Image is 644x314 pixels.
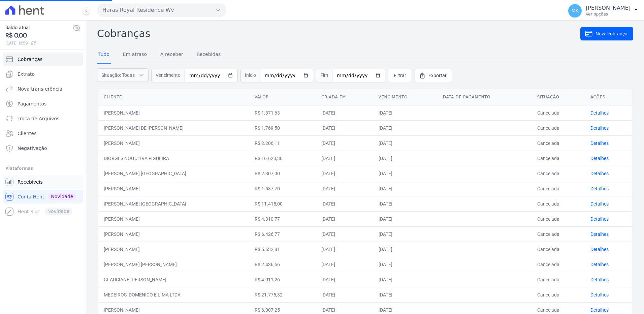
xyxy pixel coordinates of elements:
[98,89,249,105] th: Cliente
[595,30,627,37] span: Nova cobrança
[590,201,609,207] a: Detalhes
[373,287,438,302] td: [DATE]
[159,46,185,64] a: A receber
[97,68,149,82] button: Situação: Todas
[590,156,609,161] a: Detalhes
[249,196,316,211] td: R$ 11.415,00
[532,120,585,135] td: Cancelada
[3,190,83,203] a: Conta Hent Novidade
[249,181,316,196] td: R$ 1.537,70
[316,257,373,272] td: [DATE]
[3,112,83,125] a: Troca de Arquivos
[373,151,438,166] td: [DATE]
[98,242,249,257] td: [PERSON_NAME]
[590,231,609,237] a: Detalhes
[98,287,249,302] td: MEDEIROS, DOMENICO E LIMA LTDA
[3,82,83,96] a: Nova transferência
[590,171,609,176] a: Detalhes
[240,69,260,82] span: Início
[532,257,585,272] td: Cancelada
[316,211,373,226] td: [DATE]
[48,193,76,200] span: Novidade
[98,226,249,242] td: [PERSON_NAME]
[18,145,47,152] span: Negativação
[373,135,438,151] td: [DATE]
[97,26,580,41] h2: Cobranças
[316,166,373,181] td: [DATE]
[249,105,316,120] td: R$ 1.371,63
[3,142,83,155] a: Negativação
[98,272,249,287] td: GLAUCIANE [PERSON_NAME]
[249,135,316,151] td: R$ 2.206,11
[532,166,585,181] td: Cancelada
[532,242,585,257] td: Cancelada
[98,151,249,166] td: DIORGES NOGUEIRA FIGUEIRA
[580,27,633,40] a: Nova cobrança
[5,24,72,31] span: Saldo atual
[532,272,585,287] td: Cancelada
[532,287,585,302] td: Cancelada
[316,69,332,82] span: Fim
[532,181,585,196] td: Cancelada
[249,272,316,287] td: R$ 4.011,26
[316,226,373,242] td: [DATE]
[97,46,111,64] a: Tudo
[98,135,249,151] td: [PERSON_NAME]
[590,125,609,131] a: Detalhes
[249,211,316,226] td: R$ 4.310,77
[249,120,316,135] td: R$ 1.769,50
[316,135,373,151] td: [DATE]
[98,257,249,272] td: [PERSON_NAME] [PERSON_NAME]
[373,166,438,181] td: [DATE]
[18,100,46,107] span: Pagamentos
[249,257,316,272] td: R$ 2.436,56
[98,181,249,196] td: [PERSON_NAME]
[590,216,609,222] a: Detalhes
[18,115,59,122] span: Troca de Arquivos
[3,53,83,66] a: Cobranças
[98,166,249,181] td: [PERSON_NAME] [GEOGRAPHIC_DATA]
[590,247,609,252] a: Detalhes
[590,292,609,297] a: Detalhes
[571,8,578,13] span: MK
[590,110,609,116] a: Detalhes
[5,40,72,46] span: [DATE] 13:59
[415,69,452,82] a: Exportar
[249,242,316,257] td: R$ 5.532,81
[249,226,316,242] td: R$ 6.426,77
[249,166,316,181] td: R$ 2.307,00
[316,272,373,287] td: [DATE]
[316,120,373,135] td: [DATE]
[590,186,609,191] a: Detalhes
[373,89,438,105] th: Vencimento
[5,31,72,40] span: R$ 0,00
[3,127,83,140] a: Clientes
[249,151,316,166] td: R$ 16.623,30
[151,69,185,82] span: Vencimento
[532,135,585,151] td: Cancelada
[373,120,438,135] td: [DATE]
[373,257,438,272] td: [DATE]
[316,287,373,302] td: [DATE]
[428,72,447,79] span: Exportar
[316,105,373,120] td: [DATE]
[373,226,438,242] td: [DATE]
[563,1,644,20] button: MK [PERSON_NAME] Ver opções
[3,175,83,189] a: Recebíveis
[373,181,438,196] td: [DATE]
[5,53,80,218] nav: Sidebar
[586,11,631,17] p: Ver opções
[388,69,412,82] a: Filtrar
[18,56,42,63] span: Cobranças
[373,196,438,211] td: [DATE]
[316,151,373,166] td: [DATE]
[590,277,609,282] a: Detalhes
[394,72,406,79] span: Filtrar
[586,5,631,11] p: [PERSON_NAME]
[373,242,438,257] td: [DATE]
[3,67,83,81] a: Extrato
[316,89,373,105] th: Criada em
[98,120,249,135] td: [PERSON_NAME] DE [PERSON_NAME]
[585,89,632,105] th: Ações
[18,86,62,92] span: Nova transferência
